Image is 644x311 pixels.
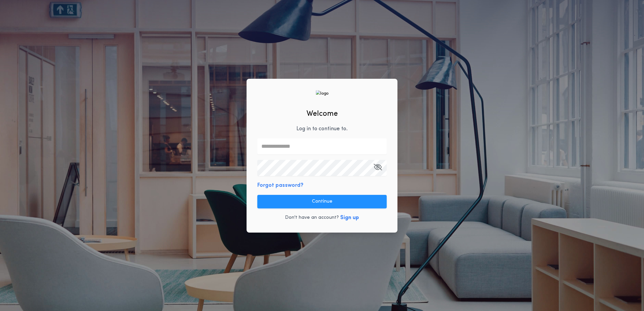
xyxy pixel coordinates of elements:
[316,90,328,97] img: logo
[307,108,338,119] h2: Welcome
[296,125,348,133] p: Log in to continue to .
[257,195,387,208] button: Continue
[340,214,359,222] button: Sign up
[257,181,303,189] button: Forgot password?
[285,214,339,221] p: Don't have an account?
